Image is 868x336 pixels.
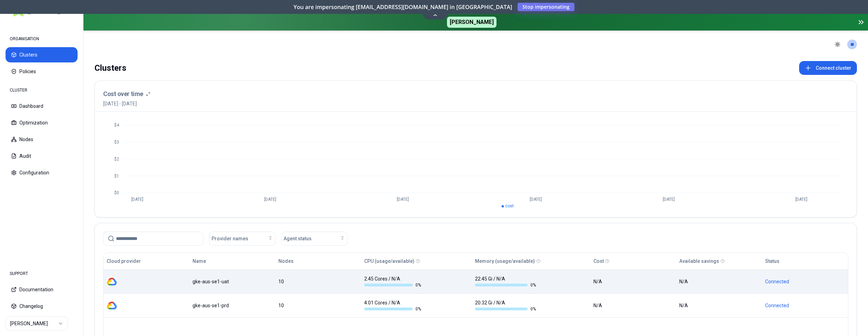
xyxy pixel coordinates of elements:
[593,302,673,309] div: N/A
[114,174,119,179] tspan: $1
[281,232,348,245] button: Agent status
[6,83,78,97] div: CLUSTER
[264,197,276,202] tspan: [DATE]
[193,254,206,268] button: Name
[475,282,536,288] div: 0 %
[530,197,542,202] tspan: [DATE]
[475,275,536,288] div: 22.45 Gi / N/A
[278,278,358,285] div: 10
[593,254,604,268] button: Cost
[475,306,536,312] div: 0 %
[679,302,759,309] div: N/A
[278,254,294,268] button: Nodes
[107,254,141,268] button: Cloud provider
[131,197,143,202] tspan: [DATE]
[593,278,673,285] div: N/A
[114,157,119,162] tspan: $2
[765,258,779,265] div: Status
[799,61,857,75] button: Connect cluster
[209,232,276,245] button: Provider names
[364,299,425,312] div: 4.01 Cores / N/A
[193,278,272,285] div: gke-aus-se1-uat
[6,132,78,147] button: Nodes
[284,235,312,242] span: Agent status
[6,47,78,62] button: Clusters
[505,204,514,208] span: cost
[364,275,425,288] div: 2.45 Cores / N/A
[447,17,496,28] span: [PERSON_NAME]
[278,302,358,309] div: 10
[6,299,78,314] button: Changelog
[679,278,759,285] div: N/A
[6,64,78,79] button: Policies
[6,115,78,130] button: Optimization
[193,302,272,309] div: gke-aus-se1-prd
[364,254,414,268] button: CPU (usage/available)
[475,299,536,312] div: 20.32 Gi / N/A
[6,282,78,297] button: Documentation
[212,235,248,242] span: Provider names
[107,276,117,287] img: gcp
[95,61,126,75] div: Clusters
[6,98,78,114] button: Dashboard
[6,148,78,164] button: Audit
[679,254,719,268] button: Available savings
[6,165,78,180] button: Configuration
[107,300,117,311] img: gcp
[475,254,535,268] button: Memory (usage/available)
[114,123,119,128] tspan: $4
[364,306,425,312] div: 0 %
[397,197,409,202] tspan: [DATE]
[364,282,425,288] div: 0 %
[765,278,845,285] div: Connected
[663,197,675,202] tspan: [DATE]
[114,190,119,195] tspan: $0
[114,140,119,145] tspan: $3
[103,89,143,99] h3: Cost over time
[795,197,807,202] tspan: [DATE]
[6,267,78,281] div: SUPPORT
[103,100,150,107] span: [DATE] - [DATE]
[765,302,845,309] div: Connected
[6,32,78,46] div: ORGANISATION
